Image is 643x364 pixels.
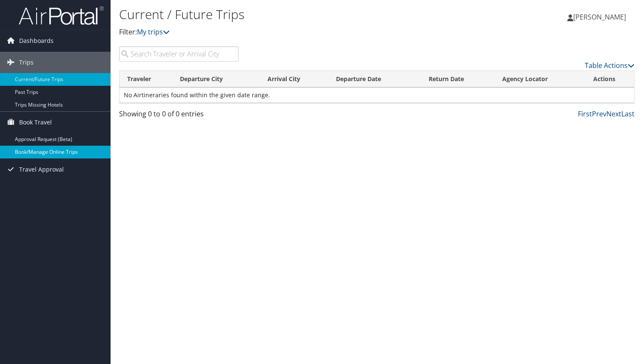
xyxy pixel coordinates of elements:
span: Trips [19,52,34,73]
a: Last [621,109,634,119]
a: My trips [137,27,170,37]
th: Arrival City: activate to sort column ascending [260,71,328,87]
th: Traveler: activate to sort column ascending [119,71,172,87]
div: Showing 0 to 0 of 0 entries [119,109,239,123]
a: Next [606,109,621,119]
img: airportal-logo.png [19,6,104,25]
a: First [578,109,592,119]
h1: Current / Future Trips [119,6,463,23]
input: Search Traveler or Arrival City [119,46,239,62]
th: Agency Locator: activate to sort column ascending [495,71,586,87]
a: [PERSON_NAME] [567,4,634,30]
th: Actions [586,71,634,87]
th: Return Date: activate to sort column ascending [421,71,495,87]
p: Filter: [119,27,463,38]
span: Book Travel [19,112,52,133]
a: Prev [592,109,606,119]
td: No Airtineraries found within the given date range. [119,87,634,103]
span: Travel Approval [19,159,64,180]
th: Departure City: activate to sort column ascending [172,71,260,87]
th: Departure Date: activate to sort column descending [328,71,421,87]
span: [PERSON_NAME] [573,12,626,22]
a: Table Actions [585,61,634,70]
span: Dashboards [19,30,54,51]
